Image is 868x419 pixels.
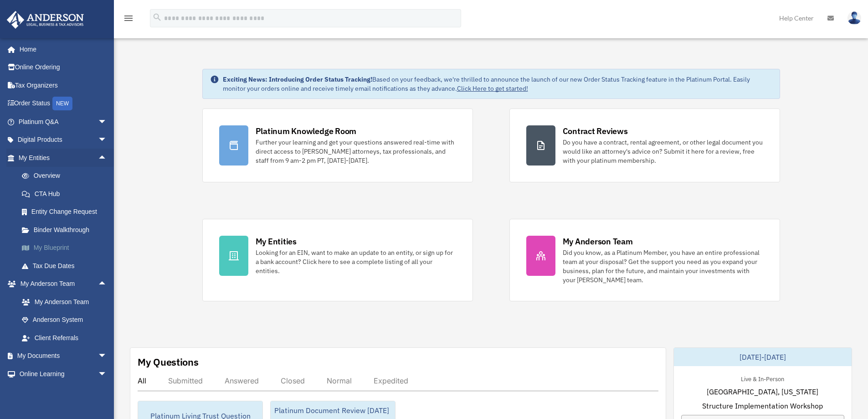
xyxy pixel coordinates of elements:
i: search [152,12,162,22]
i: menu [123,13,134,24]
div: Closed [281,376,305,385]
div: Do you have a contract, rental agreement, or other legal document you would like an attorney's ad... [563,138,763,165]
div: Platinum Knowledge Room [256,125,357,137]
a: My Blueprint [13,239,121,257]
div: Live & In-Person [734,373,791,383]
img: User Pic [847,11,861,25]
span: arrow_drop_up [98,149,116,167]
div: Contract Reviews [563,125,628,137]
span: arrow_drop_down [98,113,116,131]
a: Platinum Knowledge Room Further your learning and get your questions answered real-time with dire... [202,109,473,182]
a: Online Ordering [6,58,121,77]
a: Tax Due Dates [13,257,121,275]
div: Answered [225,376,259,385]
img: Anderson Advisors Platinum Portal [4,11,87,29]
a: menu [123,16,134,24]
a: Overview [13,167,121,185]
div: Looking for an EIN, want to make an update to an entity, or sign up for a bank account? Click her... [256,248,456,275]
a: My Documentsarrow_drop_down [6,347,121,365]
span: arrow_drop_down [98,383,116,402]
strong: Exciting News: Introducing Order Status Tracking! [223,75,372,83]
a: Billingarrow_drop_down [6,383,121,401]
div: Submitted [168,376,203,385]
a: Binder Walkthrough [13,221,121,239]
a: Digital Productsarrow_drop_down [6,131,121,149]
div: Expedited [374,376,408,385]
a: Client Referrals [13,329,121,347]
span: arrow_drop_down [98,347,116,366]
span: Structure Implementation Workshop [702,400,823,411]
a: Home [6,40,116,58]
span: [GEOGRAPHIC_DATA], [US_STATE] [707,386,818,397]
a: My Anderson Team [13,293,121,311]
a: My Entitiesarrow_drop_up [6,149,121,167]
a: My Entities Looking for an EIN, want to make an update to an entity, or sign up for a bank accoun... [202,219,473,301]
span: arrow_drop_down [98,365,116,383]
div: Did you know, as a Platinum Member, you have an entire professional team at your disposal? Get th... [563,248,763,285]
div: NEW [52,97,72,110]
a: My Anderson Teamarrow_drop_up [6,275,121,293]
a: Click Here to get started! [457,84,528,93]
div: [DATE]-[DATE] [674,348,852,366]
div: My Entities [256,236,297,247]
div: My Questions [138,355,199,369]
span: arrow_drop_up [98,275,116,294]
a: Entity Change Request [13,203,121,221]
a: My Anderson Team Did you know, as a Platinum Member, you have an entire professional team at your... [509,219,780,301]
div: All [138,376,146,385]
a: Online Learningarrow_drop_down [6,365,121,383]
div: Based on your feedback, we're thrilled to announce the launch of our new Order Status Tracking fe... [223,75,772,93]
a: Anderson System [13,311,121,329]
a: Tax Organizers [6,76,121,94]
a: Order StatusNEW [6,94,121,113]
a: Platinum Q&Aarrow_drop_down [6,113,121,131]
a: Contract Reviews Do you have a contract, rental agreement, or other legal document you would like... [509,109,780,182]
div: My Anderson Team [563,236,633,247]
a: CTA Hub [13,185,121,203]
span: arrow_drop_down [98,131,116,150]
div: Further your learning and get your questions answered real-time with direct access to [PERSON_NAM... [256,138,456,165]
div: Normal [327,376,352,385]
